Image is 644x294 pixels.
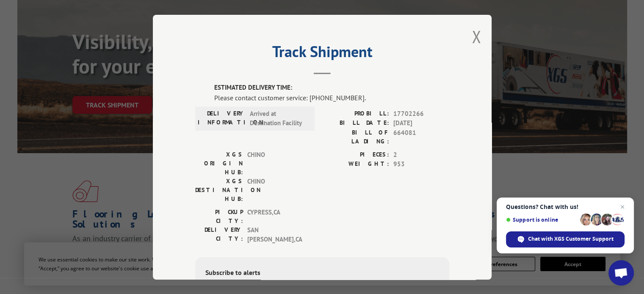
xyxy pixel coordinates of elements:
[214,92,449,102] div: Please contact customer service: [PHONE_NUMBER].
[608,260,634,286] div: Open chat
[247,150,304,176] span: CHINO
[506,217,577,223] span: Support is online
[393,109,449,118] span: 17702266
[214,83,449,93] label: ESTIMATED DELIVERY TIME:
[322,159,389,169] label: WEIGHT:
[472,25,481,48] button: Close modal
[393,118,449,128] span: [DATE]
[393,150,449,159] span: 2
[195,207,243,225] label: PICKUP CITY:
[195,150,243,176] label: XGS ORIGIN HUB:
[195,225,243,244] label: DELIVERY CITY:
[506,231,625,247] div: Chat with XGS Customer Support
[322,109,389,118] label: PROBILL:
[322,128,389,146] label: BILL OF LADING:
[247,207,304,225] span: CYPRESS , CA
[250,109,307,128] span: Arrived at Destination Facility
[205,267,439,279] div: Subscribe to alerts
[393,159,449,169] span: 953
[393,128,449,146] span: 664081
[247,176,304,203] span: CHINO
[617,202,627,212] span: Close chat
[322,118,389,128] label: BILL DATE:
[528,235,614,243] span: Chat with XGS Customer Support
[195,176,243,203] label: XGS DESTINATION HUB:
[195,46,449,62] h2: Track Shipment
[322,150,389,159] label: PIECES:
[247,225,304,244] span: SAN [PERSON_NAME] , CA
[198,109,246,128] label: DELIVERY INFORMATION:
[506,203,625,210] span: Questions? Chat with us!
